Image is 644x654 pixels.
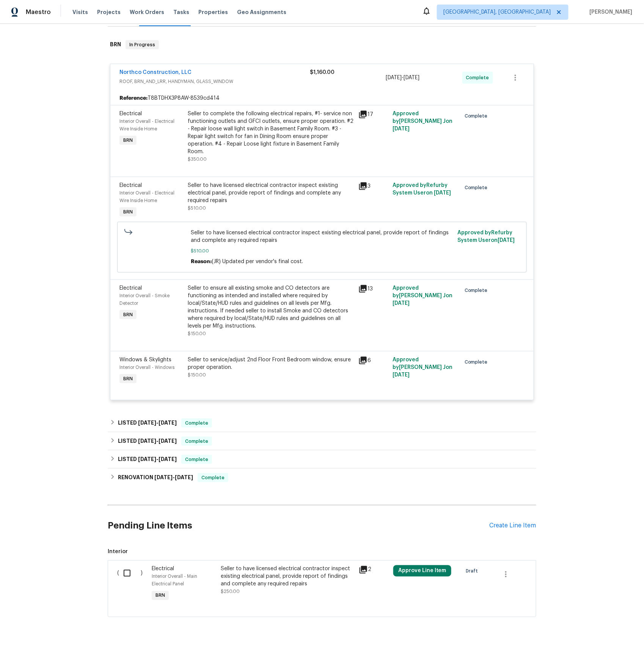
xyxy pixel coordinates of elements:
[465,358,491,366] span: Complete
[358,182,388,191] div: 3
[358,110,388,119] div: 17
[119,111,142,116] span: Electrical
[175,475,193,480] span: [DATE]
[118,473,193,482] h6: RENOVATION
[393,183,451,196] span: Approved by Refurby System User on
[188,373,206,377] span: $150.00
[434,190,451,196] span: [DATE]
[198,474,228,481] span: Complete
[457,230,515,243] span: Approved by Refurby System User on
[154,475,193,480] span: -
[138,420,177,425] span: -
[198,8,228,16] span: Properties
[108,469,536,487] div: RENOVATION [DATE]-[DATE]Complete
[152,592,168,599] span: BRN
[108,450,536,469] div: LISTED [DATE]-[DATE]Complete
[108,414,536,432] div: LISTED [DATE]-[DATE]Complete
[119,365,174,370] span: Interior Overall - Windows
[118,455,177,464] h6: LISTED
[126,41,158,49] span: In Progress
[119,183,142,188] span: Electrical
[587,8,633,16] span: [PERSON_NAME]
[108,548,536,556] span: Interior
[188,356,354,371] div: Seller to service/adjust 2nd Floor Front Bedroom window, ensure proper operation.
[110,91,534,105] div: T8BTDHX3P8AW-8539cd414
[138,420,156,425] span: [DATE]
[159,456,177,462] span: [DATE]
[498,238,515,243] span: [DATE]
[115,563,149,605] div: ( )
[221,590,240,594] span: $250.00
[130,8,164,16] span: Work Orders
[393,301,410,306] span: [DATE]
[404,75,420,80] span: [DATE]
[97,8,121,16] span: Projects
[443,8,551,16] span: [GEOGRAPHIC_DATA], [GEOGRAPHIC_DATA]
[108,508,490,544] h2: Pending Line Items
[191,259,212,264] span: Reason:
[188,110,354,155] div: Seller to complete the following electrical repairs, #1- service non functioning outlets and GFCI...
[118,437,177,446] h6: LISTED
[188,331,206,336] span: $150.00
[119,293,170,306] span: Interior Overall - Smoke Detector
[188,157,207,162] span: $350.00
[465,287,491,294] span: Complete
[182,419,211,427] span: Complete
[159,438,177,444] span: [DATE]
[182,456,211,463] span: Complete
[386,75,402,80] span: [DATE]
[466,74,492,82] span: Complete
[138,438,156,444] span: [DATE]
[138,438,177,444] span: -
[393,565,451,577] button: Approve Line Item
[152,574,197,587] span: Interior Overall - Main Electrical Panel
[188,206,206,210] span: $510.00
[138,456,177,462] span: -
[358,284,388,293] div: 13
[310,70,335,75] span: $1,160.00
[465,184,491,191] span: Complete
[188,284,354,330] div: Seller to ensure all existing smoke and CO detectors are functioning as intended and installed wh...
[393,372,410,378] span: [DATE]
[120,375,136,383] span: BRN
[120,136,136,144] span: BRN
[120,208,136,216] span: BRN
[191,229,453,244] span: Seller to have licensed electrical contractor inspect existing electrical panel, provide report o...
[221,565,354,588] div: Seller to have licensed electrical contractor inspect existing electrical panel, provide report o...
[393,126,410,132] span: [DATE]
[110,40,121,49] h6: BRN
[119,78,310,85] span: ROOF, BRN_AND_LRR, HANDYMAN, GLASS_WINDOW
[108,432,536,450] div: LISTED [DATE]-[DATE]Complete
[159,420,177,425] span: [DATE]
[393,285,452,306] span: Approved by [PERSON_NAME] J on
[119,191,174,203] span: Interior Overall - Electrical Wire Inside Home
[386,74,420,82] span: -
[119,119,174,131] span: Interior Overall - Electrical Wire Inside Home
[119,70,192,75] a: Northco Construction, LLC
[465,112,491,120] span: Complete
[191,247,453,255] span: $510.00
[212,259,303,264] span: (JR) Updated per vendor's final cost.
[120,311,136,318] span: BRN
[119,285,142,291] span: Electrical
[138,456,156,462] span: [DATE]
[358,356,388,365] div: 6
[118,419,177,428] h6: LISTED
[393,111,452,132] span: Approved by [PERSON_NAME] J on
[490,522,536,530] div: Create Line Item
[108,33,536,57] div: BRN In Progress
[119,94,148,102] b: Reference:
[359,565,389,574] div: 2
[26,8,51,16] span: Maestro
[173,9,189,15] span: Tasks
[466,568,481,575] span: Draft
[188,182,354,204] div: Seller to have licensed electrical contractor inspect existing electrical panel, provide report o...
[154,475,173,480] span: [DATE]
[182,438,211,445] span: Complete
[152,566,174,572] span: Electrical
[119,357,171,362] span: Windows & Skylights
[393,357,452,378] span: Approved by [PERSON_NAME] J on
[72,8,88,16] span: Visits
[237,8,286,16] span: Geo Assignments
